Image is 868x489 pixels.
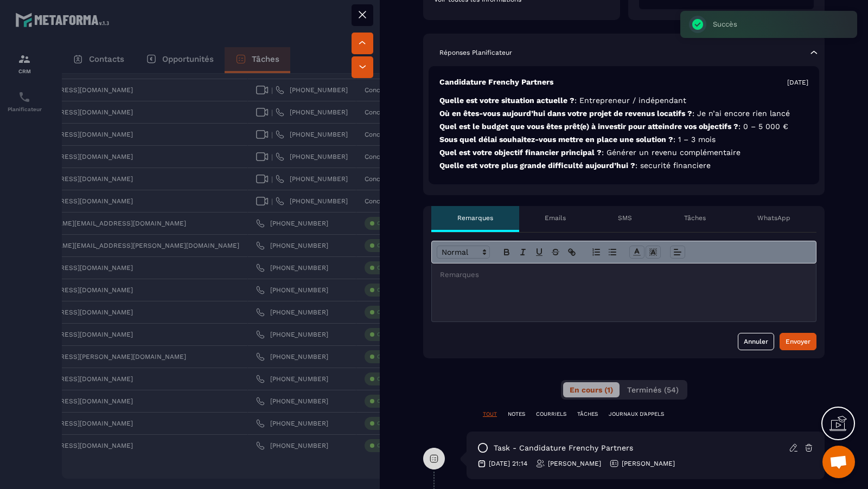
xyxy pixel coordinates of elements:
p: Quelle est votre plus grande difficulté aujourd’hui ? [439,160,808,171]
p: Sous quel délai souhaitez-vous mettre en place une solution ? [439,134,808,145]
p: SMS [618,214,632,222]
span: : Entrepreneur / indépendant [575,96,686,105]
p: Quel est votre objectif financier principal ? [439,147,808,158]
p: TÂCHES [577,410,598,418]
span: : 0 – 5 000 € [738,122,788,131]
p: NOTES [508,410,525,418]
p: [DATE] [787,78,808,87]
div: Ouvrir le chat [822,446,855,478]
div: Envoyer [786,336,810,347]
button: Annuler [738,333,774,350]
p: Candidature Frenchy Partners [439,77,553,87]
p: Quelle est votre situation actuelle ? [439,95,808,106]
p: [DATE] 21:14 [489,459,527,468]
button: Envoyer [780,333,816,350]
p: task - Candidature Frenchy Partners [494,443,633,453]
button: En cours (1) [563,382,620,397]
span: Terminés (54) [627,385,679,394]
p: Quel est le budget que vous êtes prêt(e) à investir pour atteindre vos objectifs ? [439,121,808,132]
span: : Je n’ai encore rien lancé [692,109,790,118]
p: Tâches [684,214,706,222]
p: Remarques [457,214,493,222]
p: TOUT [483,410,497,418]
p: JOURNAUX D'APPELS [609,410,664,418]
p: Réponses Planificateur [439,48,512,57]
p: [PERSON_NAME] [622,459,675,468]
span: En cours (1) [570,385,613,394]
p: COURRIELS [536,410,566,418]
button: Terminés (54) [621,382,685,397]
p: [PERSON_NAME] [548,459,601,468]
span: : Générer un revenu complémentaire [602,148,741,157]
span: : securité financiere [635,161,711,170]
p: WhatsApp [757,214,790,222]
p: Où en êtes-vous aujourd’hui dans votre projet de revenus locatifs ? [439,108,808,119]
span: : 1 – 3 mois [673,135,716,144]
p: Emails [545,214,566,222]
